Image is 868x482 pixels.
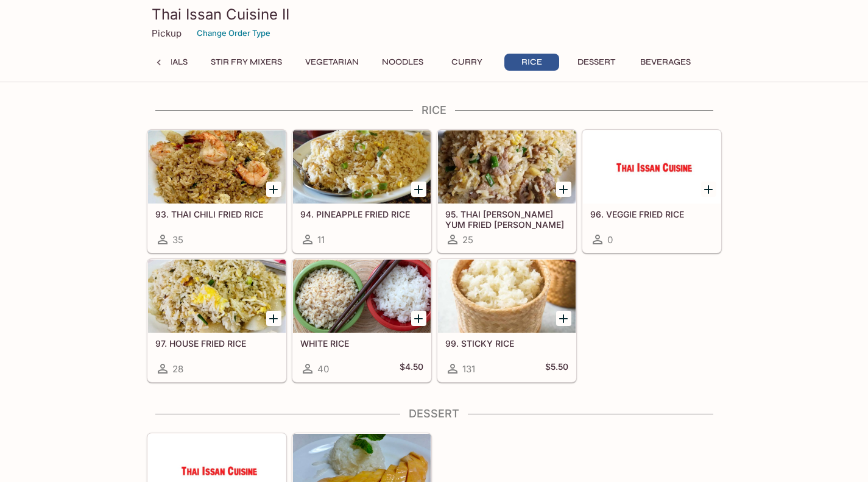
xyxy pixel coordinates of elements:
[569,54,624,71] button: Dessert
[317,234,325,246] span: 11
[400,361,423,376] h5: $4.50
[155,338,278,349] h5: 97. HOUSE FRIED RICE
[147,259,286,382] a: 97. HOUSE FRIED RICE28
[438,130,576,204] div: 95. THAI TOM YUM FRIED RICE
[300,209,423,219] h5: 94. PINEAPPLE FRIED RICE
[292,259,431,382] a: WHITE RICE40$4.50
[411,311,426,326] button: Add WHITE RICE
[375,54,430,71] button: Noodles
[438,260,576,333] div: 99. STICKY RICE
[147,130,286,253] a: 93. THAI CHILI FRIED RICE35
[298,54,365,71] button: Vegetarian
[437,259,576,382] a: 99. STICKY RICE131$5.50
[701,182,716,197] button: Add 96. VEGGIE FRIED RICE
[317,363,329,375] span: 40
[147,104,722,117] h4: Rice
[607,234,613,246] span: 0
[147,407,722,420] h4: Dessert
[633,54,697,71] button: Beverages
[445,338,568,349] h5: 99. STICKY RICE
[148,130,286,204] div: 93. THAI CHILI FRIED RICE
[191,24,276,43] button: Change Order Type
[148,260,286,333] div: 97. HOUSE FRIED RICE
[172,363,183,375] span: 28
[440,54,495,71] button: Curry
[462,363,475,375] span: 131
[411,182,426,197] button: Add 94. PINEAPPLE FRIED RICE
[556,311,571,326] button: Add 99. STICKY RICE
[155,209,278,219] h5: 93. THAI CHILI FRIED RICE
[545,361,568,376] h5: $5.50
[293,260,431,333] div: WHITE RICE
[437,130,576,253] a: 95. THAI [PERSON_NAME] YUM FRIED [PERSON_NAME]25
[266,182,281,197] button: Add 93. THAI CHILI FRIED RICE
[266,311,281,326] button: Add 97. HOUSE FRIED RICE
[293,130,431,204] div: 94. PINEAPPLE FRIED RICE
[300,338,423,349] h5: WHITE RICE
[152,27,182,39] p: Pickup
[556,182,571,197] button: Add 95. THAI TOM YUM FRIED RICE
[590,209,713,219] h5: 96. VEGGIE FRIED RICE
[582,130,721,253] a: 96. VEGGIE FRIED RICE0
[204,54,289,71] button: Stir Fry Mixers
[172,234,183,246] span: 35
[445,209,568,229] h5: 95. THAI [PERSON_NAME] YUM FRIED [PERSON_NAME]
[152,5,717,24] h3: Thai Issan Cuisine II
[583,130,721,204] div: 96. VEGGIE FRIED RICE
[292,130,431,253] a: 94. PINEAPPLE FRIED RICE11
[462,234,473,246] span: 25
[504,54,559,71] button: Rice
